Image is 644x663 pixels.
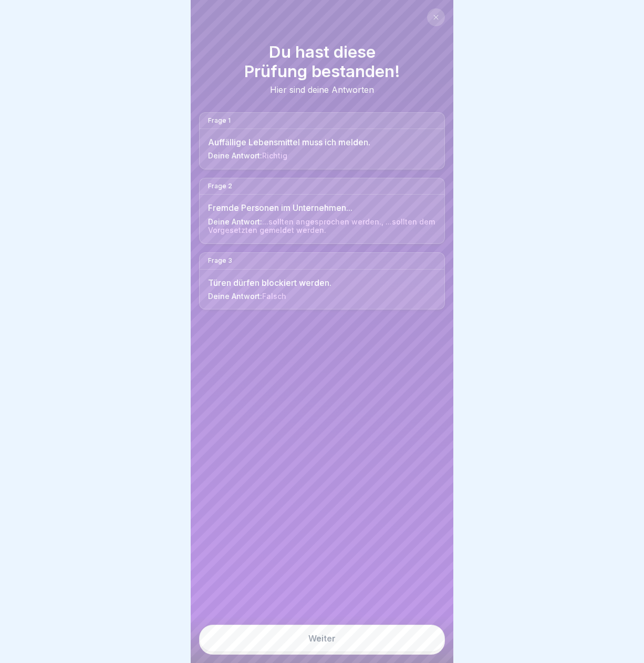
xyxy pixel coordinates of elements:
[199,85,445,95] div: Hier sind deine Antworten
[262,292,286,301] span: Falsch
[200,178,444,195] div: Frage 2
[199,42,445,81] h1: Du hast diese Prüfung bestanden!
[208,292,436,301] div: Deine Antwort:
[200,113,444,129] div: Frage 1
[208,137,436,147] div: Auffällige Lebensmittel muss ich melden.
[200,253,444,269] div: Frage 3
[199,625,445,652] a: Weiter
[208,218,436,236] div: Deine Antwort:
[262,151,287,160] span: Richtig
[208,217,435,235] span: ...sollten angesprochen werden., ...sollten dem Vorgesetzten gemeldet werden.
[208,203,436,213] div: Fremde Personen im Unternehmen...
[208,278,436,288] div: Türen dürfen blockiert werden.
[208,152,436,161] div: Deine Antwort:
